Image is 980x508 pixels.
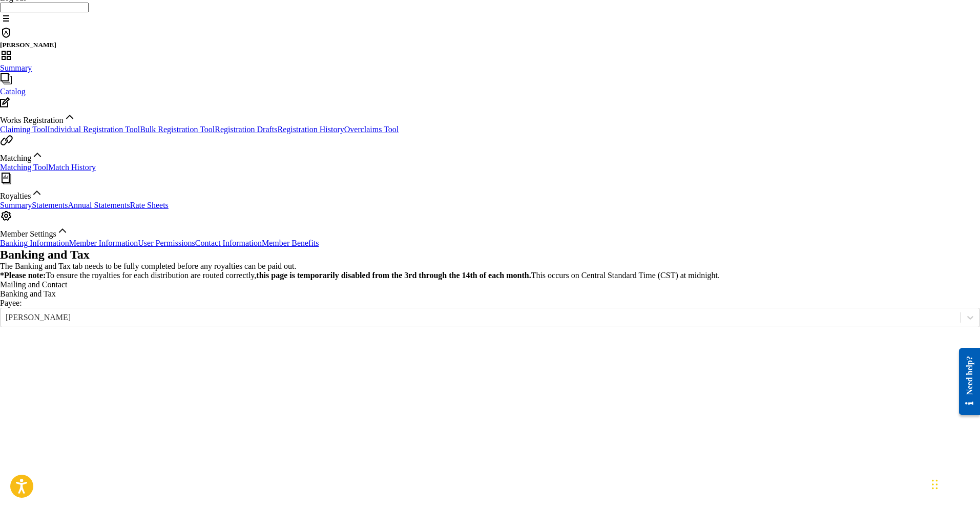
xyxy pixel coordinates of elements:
[256,271,531,280] strong: this page is temporarily disabled from the 3rd through the 14th of each month.
[31,186,43,199] img: expand
[69,239,138,247] a: Member Information
[6,313,955,322] div: [PERSON_NAME]
[195,239,262,247] a: Contact Information
[929,459,980,508] iframe: Chat Widget
[48,163,96,172] a: Match History
[140,125,215,134] a: Bulk Registration Tool
[278,125,344,134] a: Registration History
[32,201,68,209] a: Statements
[215,125,277,134] a: Registration Drafts
[344,125,399,134] a: Overclaims Tool
[130,201,169,209] a: Rate Sheets
[56,224,69,237] img: expand
[64,111,76,123] img: expand
[68,201,130,209] a: Annual Statements
[951,340,980,422] iframe: Resource Center
[31,149,44,161] img: expand
[47,125,140,134] a: Individual Registration Tool
[138,239,195,247] a: User Permissions
[932,469,938,500] div: Drag
[262,239,319,247] a: Member Benefits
